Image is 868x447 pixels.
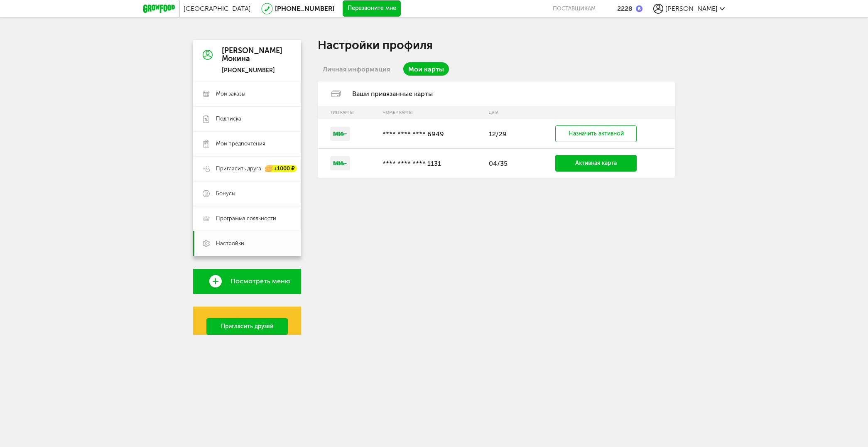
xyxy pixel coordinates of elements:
span: Пригласить друга [216,165,261,172]
a: Бонусы [193,181,301,206]
span: Мои заказы [216,90,245,98]
a: Подписка [193,106,301,131]
span: Бонусы [216,190,235,197]
a: Активная карта [555,155,637,172]
a: Посмотреть меню [193,269,301,294]
div: [PHONE_NUMBER] [222,67,282,74]
a: Программа лояльности [193,206,301,231]
a: Личная информация [318,62,395,76]
span: Подписка [216,115,241,123]
th: Дата [485,106,526,119]
span: Программа лояльности [216,215,276,222]
img: bonus_b.cdccf46.png [636,5,642,12]
div: 2228 [617,5,633,12]
span: [PERSON_NAME] [665,5,718,12]
th: Тип карты [318,106,378,119]
a: Назначить активной [555,125,637,142]
span: [GEOGRAPHIC_DATA] [184,5,251,12]
a: Мои карты [403,62,449,76]
a: Пригласить друзей [206,318,288,335]
a: Мои заказы [193,81,301,106]
th: Номер карты [378,106,485,119]
span: Настройки [216,240,244,247]
h1: Настройки профиля [318,40,675,51]
div: [PERSON_NAME] Мокина [222,47,282,64]
div: Ваши привязанные карты [318,81,675,106]
button: Перезвоните мне [343,0,401,17]
span: Мои предпочтения [216,140,265,147]
a: Мои предпочтения [193,131,301,156]
td: 04/35 [485,149,526,178]
div: +1000 ₽ [265,165,297,172]
a: [PHONE_NUMBER] [275,5,334,12]
td: 12/29 [485,119,526,149]
a: Настройки [193,231,301,256]
span: Посмотреть меню [230,278,290,285]
a: Пригласить друга +1000 ₽ [193,156,301,181]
